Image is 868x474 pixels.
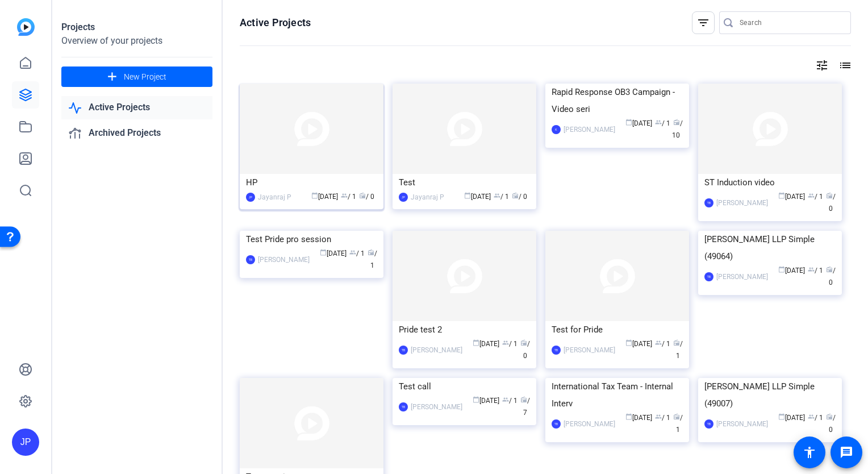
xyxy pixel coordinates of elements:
span: calendar_today [320,249,327,256]
span: group [808,413,815,420]
div: ST Induction video [704,174,836,191]
span: / 1 [808,414,823,422]
span: radio [826,192,833,199]
div: Pride test 2 [399,321,530,338]
span: / 1 [808,267,823,275]
button: New Project [61,66,212,87]
div: Test for Pride [552,321,683,338]
div: TB [704,272,713,281]
span: / 1 [502,397,518,405]
span: / 0 [512,193,527,201]
div: [PERSON_NAME] [564,344,615,356]
div: TB [399,346,408,355]
span: / 1 [673,414,683,434]
span: group [655,119,662,126]
div: HP [246,174,377,191]
span: group [502,396,509,403]
span: / 1 [655,414,670,422]
a: Archived Projects [61,122,212,145]
span: calendar_today [625,339,632,346]
span: [DATE] [778,193,805,201]
div: Test call [399,378,530,395]
span: radio [359,192,366,199]
span: calendar_today [473,396,479,403]
div: TB [399,402,408,411]
span: [DATE] [625,340,652,348]
div: [PERSON_NAME] [716,197,768,209]
span: / 0 [826,267,836,286]
div: Rapid Response OB3 Campaign - Video seri [552,84,683,118]
a: Active Projects [61,96,212,119]
span: radio [826,413,833,420]
div: [PERSON_NAME] [716,271,768,282]
span: [DATE] [473,340,499,348]
div: TB [552,419,561,429]
span: calendar_today [778,413,785,420]
input: Search [740,16,842,30]
span: group [349,249,356,256]
span: [DATE] [778,414,805,422]
span: calendar_today [625,119,632,126]
span: / 0 [359,193,374,201]
span: / 1 [368,250,377,269]
div: International Tax Team - Internal Interv [552,378,683,412]
span: / 0 [826,193,836,213]
span: radio [520,339,527,346]
span: calendar_today [778,192,785,199]
span: / 1 [341,193,356,201]
div: [PERSON_NAME] [258,254,310,265]
div: Test Pride pro session [246,231,377,248]
span: radio [520,396,527,403]
span: [DATE] [464,193,491,201]
span: group [808,266,815,273]
div: TB [704,198,713,207]
span: calendar_today [473,339,479,346]
span: calendar_today [778,266,785,273]
span: radio [673,413,680,420]
div: JP [246,193,255,202]
span: radio [826,266,833,273]
mat-icon: filter_list [696,16,710,30]
span: / 10 [672,119,683,139]
mat-icon: tune [815,59,829,72]
div: TB [552,346,561,355]
span: group [655,413,662,420]
h1: Active Projects [240,16,311,30]
div: K [552,125,561,134]
div: JP [12,429,39,456]
span: [DATE] [320,250,347,257]
span: radio [673,339,680,346]
div: TB [704,419,713,429]
span: radio [368,249,374,256]
span: / 1 [655,340,670,348]
div: [PERSON_NAME] LLP Simple (49064) [704,231,836,265]
div: TB [246,255,255,264]
span: / 1 [808,193,823,201]
span: / 1 [349,250,365,257]
div: [PERSON_NAME] [716,418,768,430]
mat-icon: message [840,446,853,459]
span: calendar_today [464,192,471,199]
span: [DATE] [473,397,499,405]
span: [DATE] [311,193,338,201]
div: [PERSON_NAME] LLP Simple (49007) [704,378,836,412]
div: [PERSON_NAME] [411,344,462,356]
span: [DATE] [625,119,652,127]
span: group [494,192,500,199]
div: Jayanraj P [258,192,291,203]
span: / 0 [520,340,530,360]
div: [PERSON_NAME] [411,401,462,413]
span: / 1 [502,340,518,348]
span: New Project [124,71,166,83]
span: [DATE] [778,267,805,275]
span: calendar_today [625,413,632,420]
mat-icon: add [105,70,119,84]
span: group [808,192,815,199]
span: / 1 [673,340,683,360]
div: [PERSON_NAME] [564,418,615,430]
div: Jayanraj P [411,192,444,203]
div: [PERSON_NAME] [564,124,615,135]
span: radio [673,119,680,126]
span: / 0 [826,414,836,434]
span: group [341,192,348,199]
